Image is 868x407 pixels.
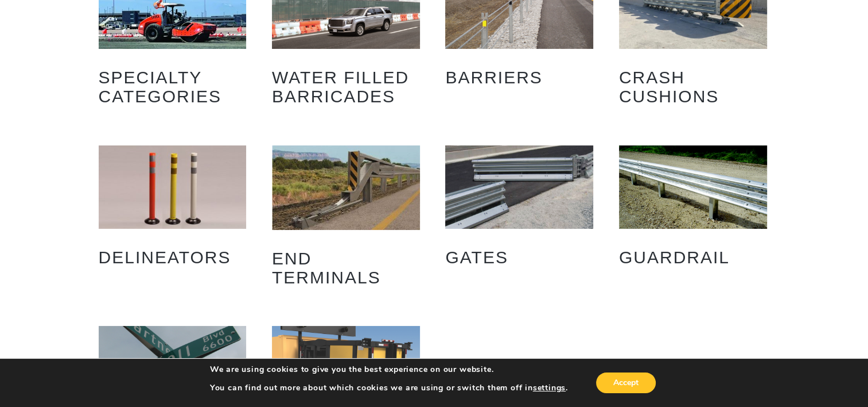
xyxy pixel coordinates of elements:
h2: Gates [445,239,593,275]
h2: Guardrail [619,239,767,275]
p: You can find out more about which cookies we are using or switch them off in . [210,383,568,393]
img: End Terminals [272,145,420,229]
img: Gates [445,145,593,229]
h2: End Terminals [272,240,420,295]
a: Visit product category Guardrail [619,145,767,275]
button: Accept [596,373,656,393]
h2: Crash Cushions [619,59,767,114]
h2: Specialty Categories [99,59,247,114]
img: Guardrail [619,145,767,229]
img: Delineators [99,145,247,229]
a: Visit product category End Terminals [272,145,420,295]
a: Visit product category Delineators [99,145,247,275]
a: Visit product category Gates [445,145,593,275]
p: We are using cookies to give you the best experience on our website. [210,364,568,375]
h2: Water Filled Barricades [272,59,420,114]
button: settings [533,383,566,393]
h2: Barriers [445,59,593,95]
h2: Delineators [99,239,247,275]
